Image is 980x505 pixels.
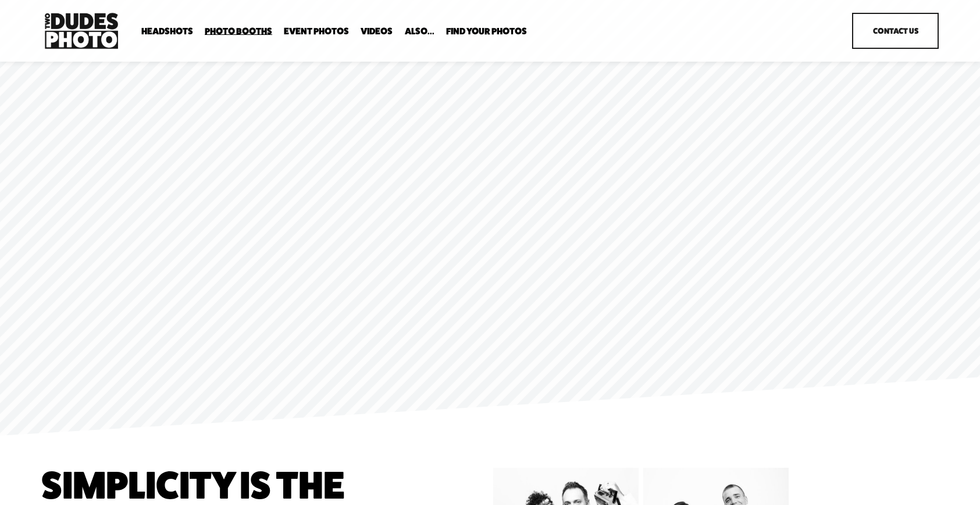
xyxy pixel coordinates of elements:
[852,13,939,49] a: Contact Us
[405,27,434,36] span: Also...
[361,26,393,37] a: Videos
[284,26,349,37] a: Event Photos
[446,26,527,37] a: folder dropdown
[205,27,272,36] span: Photo Booths
[446,27,527,36] span: Find Your Photos
[205,26,272,37] a: folder dropdown
[141,27,193,36] span: Headshots
[141,26,193,37] a: folder dropdown
[41,10,122,52] img: Two Dudes Photo | Headshots, Portraits &amp; Photo Booths
[405,26,434,37] a: folder dropdown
